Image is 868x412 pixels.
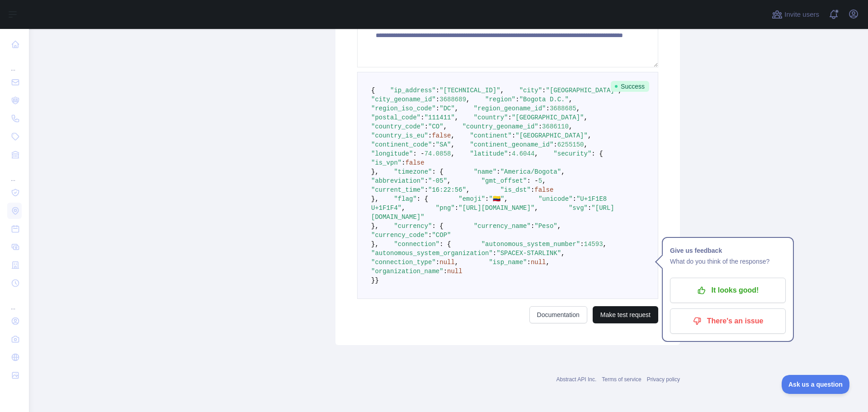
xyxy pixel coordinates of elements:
span: : { [432,223,443,230]
span: , [443,123,447,130]
span: , [534,150,538,157]
span: : [546,105,550,112]
span: "abbreviation" [371,177,425,185]
span: "SPACEX-STARLINK" [496,250,561,257]
span: "country_is_eu" [371,132,428,139]
span: , [576,105,580,112]
span: : [515,96,519,103]
span: , [557,223,561,230]
span: 14593 [584,241,603,248]
span: "is_vpn" [371,159,401,166]
span: "region_iso_code" [371,105,436,112]
span: "currency" [394,223,432,230]
span: "city_geoname_id" [371,96,436,103]
span: 5 [538,177,542,185]
span: }, [371,223,379,230]
button: Invite users [770,7,821,22]
span: "currency_name" [474,223,531,230]
a: Abstract API Inc. [557,376,597,383]
span: , [588,132,591,139]
span: : [436,105,439,112]
span: false [534,186,553,194]
span: , [451,141,454,148]
iframe: Toggle Customer Support [782,375,850,394]
p: There's an issue [677,313,779,329]
span: , [542,177,546,185]
a: Privacy policy [647,376,680,383]
span: "autonomous_system_organization" [371,250,493,257]
span: "autonomous_system_number" [481,241,580,248]
span: : [496,168,500,175]
span: : [436,259,439,266]
button: There's an issue [670,308,786,334]
span: }, [371,241,379,248]
span: : [588,204,591,212]
span: , [447,177,451,185]
span: : [401,159,405,166]
span: : [508,114,511,121]
span: : [531,186,534,194]
span: "[TECHNICAL_ID]" [439,87,500,94]
span: "country_code" [371,123,425,130]
span: "111411" [425,114,455,121]
span: , [584,141,588,148]
span: "security" [553,150,591,157]
span: 3688685 [550,105,576,112]
span: : [485,195,489,203]
span: : [493,250,496,257]
span: } [371,277,375,284]
span: "organization_name" [371,268,443,275]
span: : [436,87,439,94]
span: : - [413,150,424,157]
span: : [573,195,576,203]
span: "timezone" [394,168,432,175]
span: , [451,132,454,139]
span: Invite users [784,9,819,20]
span: "country_geoname_id" [462,123,538,130]
span: , [603,241,607,248]
span: "CO" [428,123,443,130]
span: "16:22:56" [428,186,466,194]
span: : { [439,241,451,248]
span: "longitude" [371,150,413,157]
span: null [439,259,455,266]
h1: Give us feedback [670,245,786,256]
span: null [531,259,546,266]
span: : [420,114,424,121]
span: : { [591,150,603,157]
span: , [561,250,565,257]
span: 6255150 [557,141,584,148]
span: , [546,259,550,266]
span: "png" [436,204,455,212]
span: Success [611,81,649,92]
span: : [531,223,534,230]
span: : { [432,168,443,175]
span: "name" [474,168,496,175]
span: : [553,141,557,148]
span: , [455,105,458,112]
span: "is_dst" [500,186,531,194]
div: ... [7,293,22,311]
span: , [561,168,565,175]
span: 3688689 [439,96,466,103]
span: : [428,232,432,239]
span: "COP" [432,232,451,239]
span: : [512,132,515,139]
span: "region_geoname_id" [474,105,546,112]
span: "city" [519,87,542,94]
span: "[GEOGRAPHIC_DATA]" [515,132,588,139]
span: : [425,123,428,130]
span: "gmt_offset" [481,177,527,185]
span: "connection" [394,241,439,248]
span: : [432,141,435,148]
span: } [375,277,378,284]
span: "isp_name" [489,259,527,266]
span: , [569,123,572,130]
span: "continent" [470,132,511,139]
span: : [527,259,530,266]
span: "SA" [436,141,451,148]
span: "continent_geoname_id" [470,141,553,148]
span: "emoji" [458,195,485,203]
span: null [447,268,462,275]
button: It looks good! [670,278,786,303]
